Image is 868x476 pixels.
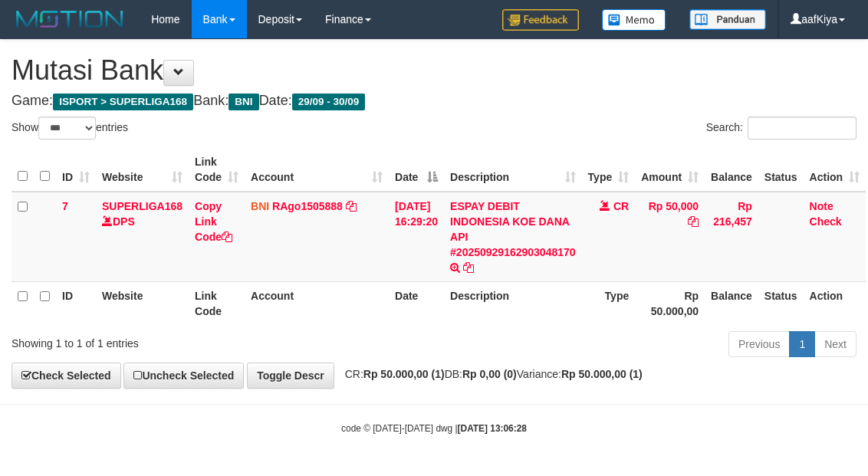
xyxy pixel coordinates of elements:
[195,200,232,243] a: Copy Link Code
[389,281,444,325] th: Date
[582,281,636,325] th: Type
[689,9,766,30] img: panduan.png
[123,363,244,389] a: Uncheck Selected
[728,331,790,357] a: Previous
[748,117,856,140] input: Search:
[582,148,636,192] th: Type: activate to sort column ascending
[12,363,121,389] a: Check Selected
[814,331,856,357] a: Next
[102,200,182,212] a: SUPERLIGA168
[758,148,804,192] th: Status
[389,148,444,192] th: Date: activate to sort column descending
[272,200,343,212] a: RAgo1505888
[346,200,357,212] a: Copy RAgo1505888 to clipboard
[502,9,579,31] img: Feedback.jpg
[62,200,68,212] span: 7
[635,148,705,192] th: Amount: activate to sort column ascending
[12,8,128,31] img: MOTION_logo.png
[389,192,444,282] td: [DATE] 16:29:20
[96,192,189,282] td: DPS
[635,192,705,282] td: Rp 50,000
[53,94,193,110] span: ISPORT > SUPERLIGA168
[705,281,758,325] th: Balance
[247,363,334,389] a: Toggle Descr
[804,281,866,325] th: Action
[463,261,474,274] a: Copy ESPAY DEBIT INDONESIA KOE DANA API #20250929162903048170 to clipboard
[337,368,643,380] span: CR: DB: Variance:
[450,200,576,258] a: ESPAY DEBIT INDONESIA KOE DANA API #20250929162903048170
[12,330,350,351] div: Showing 1 to 1 of 1 entries
[363,368,445,380] strong: Rp 50.000,00 (1)
[12,117,128,140] label: Show entries
[251,200,269,212] span: BNI
[462,368,517,380] strong: Rp 0,00 (0)
[229,94,258,110] span: BNI
[189,148,245,192] th: Link Code: activate to sort column ascending
[561,368,643,380] strong: Rp 50.000,00 (1)
[96,281,189,325] th: Website
[56,148,96,192] th: ID: activate to sort column ascending
[245,148,389,192] th: Account: activate to sort column ascending
[602,9,666,31] img: Button%20Memo.svg
[458,423,527,434] strong: [DATE] 13:06:28
[444,281,582,325] th: Description
[706,117,856,140] label: Search:
[245,281,389,325] th: Account
[444,148,582,192] th: Description: activate to sort column ascending
[635,281,705,325] th: Rp 50.000,00
[705,148,758,192] th: Balance
[810,215,842,228] a: Check
[12,94,856,109] h4: Game: Bank: Date:
[56,281,96,325] th: ID
[189,281,245,325] th: Link Code
[810,200,833,212] a: Note
[705,192,758,282] td: Rp 216,457
[341,423,527,434] small: code © [DATE]-[DATE] dwg |
[96,148,189,192] th: Website: activate to sort column ascending
[613,200,629,212] span: CR
[758,281,804,325] th: Status
[38,117,96,140] select: Showentries
[688,215,699,228] a: Copy Rp 50,000 to clipboard
[789,331,815,357] a: 1
[12,55,856,86] h1: Mutasi Bank
[804,148,866,192] th: Action: activate to sort column ascending
[292,94,366,110] span: 29/09 - 30/09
